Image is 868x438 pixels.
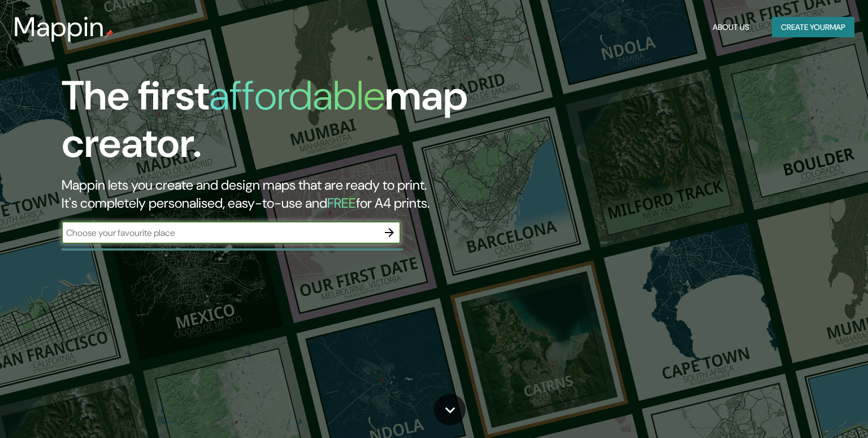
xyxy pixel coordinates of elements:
[209,69,385,122] h1: affordable
[14,11,105,43] h3: Mappin
[62,226,378,239] input: Choose your favourite place
[105,29,114,38] img: mappin-pin
[62,72,496,176] h1: The first map creator.
[767,394,856,426] iframe: Help widget launcher
[62,176,496,212] h2: Mappin lets you create and design maps that are ready to print. It's completely personalised, eas...
[327,194,356,212] h5: FREE
[708,17,754,38] button: About Us
[772,17,854,38] button: Create yourmap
